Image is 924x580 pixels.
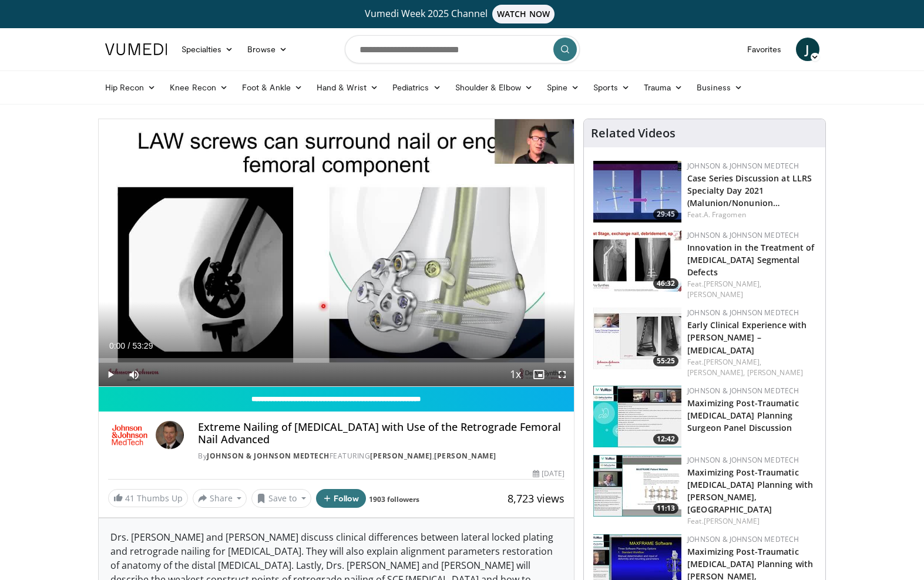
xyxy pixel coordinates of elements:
[593,386,681,447] img: f1969ce8-01b3-4875-801a-5adda07d723a.150x105_q85_crop-smart_upscale.jpg
[251,489,311,508] button: Save to
[653,434,678,444] span: 12:42
[687,161,799,171] a: Johnson & Johnson MedTech
[687,210,816,220] div: Feat.
[653,209,678,220] span: 29:45
[687,308,799,318] a: Johnson & Johnson MedTech
[193,489,247,508] button: Share
[125,493,135,504] span: 41
[740,38,789,61] a: Favorites
[704,357,761,367] a: [PERSON_NAME],
[690,76,750,99] a: Business
[653,356,678,366] span: 55:25
[687,357,816,378] div: Feat.
[198,451,565,461] div: By FEATURING ,
[687,319,807,355] a: Early Clinical Experience with [PERSON_NAME] – [MEDICAL_DATA]
[704,279,761,289] a: [PERSON_NAME],
[687,455,799,465] a: Johnson & Johnson MedTech
[105,43,167,55] img: VuMedi Logo
[99,358,574,363] div: Progress Bar
[687,289,743,299] a: [PERSON_NAME]
[156,421,184,449] img: Avatar
[503,363,527,386] button: Playback Rate
[687,467,813,515] a: Maximizing Post-Traumatic [MEDICAL_DATA] Planning with [PERSON_NAME], [GEOGRAPHIC_DATA]
[593,230,681,292] img: 680417f9-8db9-4d12-83e7-1cce226b0ea9.150x105_q85_crop-smart_upscale.jpg
[533,468,565,479] div: [DATE]
[704,210,746,220] a: A. Fragomen
[385,76,448,99] a: Pediatrics
[687,279,816,300] div: Feat.
[550,363,574,386] button: Fullscreen
[107,5,818,23] a: Vumedi Week 2025 ChannelWATCH NOW
[310,76,385,99] a: Hand & Wrist
[235,76,310,99] a: Foot & Ankle
[747,367,803,377] a: [PERSON_NAME]
[593,308,681,369] a: 55:25
[687,534,799,544] a: Johnson & Johnson MedTech
[593,308,681,369] img: a1fe6fe8-dbe8-4212-b91c-cd16a0105dfe.150x105_q85_crop-smart_upscale.jpg
[637,76,690,99] a: Trauma
[687,397,799,433] a: Maximizing Post-Traumatic [MEDICAL_DATA] Planning Surgeon Panel Discussion
[99,363,122,386] button: Play
[508,491,565,505] span: 8,723 views
[434,451,496,461] a: [PERSON_NAME]
[316,489,367,508] button: Follow
[174,38,241,61] a: Specialties
[448,76,540,99] a: Shoulder & Elbow
[687,367,745,377] a: [PERSON_NAME],
[98,76,163,99] a: Hip Recon
[687,386,799,396] a: Johnson & Johnson MedTech
[653,503,678,514] span: 11:13
[198,421,565,446] h4: Extreme Nailing of [MEDICAL_DATA] with Use of the Retrograde Femoral Nail Advanced
[653,278,678,289] span: 46:32
[207,451,330,461] a: Johnson & Johnson MedTech
[687,242,814,278] a: Innovation in the Treatment of [MEDICAL_DATA] Segmental Defects
[687,230,799,240] a: Johnson & Johnson MedTech
[345,35,580,63] input: Search topics, interventions
[370,451,432,461] a: [PERSON_NAME]
[540,76,586,99] a: Spine
[132,341,153,350] span: 53:29
[593,455,681,517] a: 11:13
[593,230,681,292] a: 46:32
[163,76,235,99] a: Knee Recon
[122,363,146,386] button: Mute
[109,341,125,350] span: 0:00
[687,173,812,208] a: Case Series Discussion at LLRS Specialty Day 2021 (Malunion/Nonunion…
[99,119,574,387] video-js: Video Player
[586,76,637,99] a: Sports
[128,341,130,350] span: /
[108,421,152,449] img: Johnson & Johnson MedTech
[704,516,760,526] a: [PERSON_NAME]
[369,494,419,504] a: 1903 followers
[240,38,294,61] a: Browse
[108,489,188,507] a: 41 Thumbs Up
[492,5,555,23] span: WATCH NOW
[593,455,681,517] img: 9b707d18-822b-4dd5-9a35-f9c42637eec7.150x105_q85_crop-smart_upscale.jpg
[527,363,550,386] button: Enable picture-in-picture mode
[796,38,819,61] a: J
[593,386,681,447] a: 12:42
[593,161,681,222] img: 7a0c1574-0822-442f-b7dd-0b35ae7f75a9.150x105_q85_crop-smart_upscale.jpg
[591,126,676,140] h4: Related Videos
[593,161,681,222] a: 29:45
[687,516,816,527] div: Feat.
